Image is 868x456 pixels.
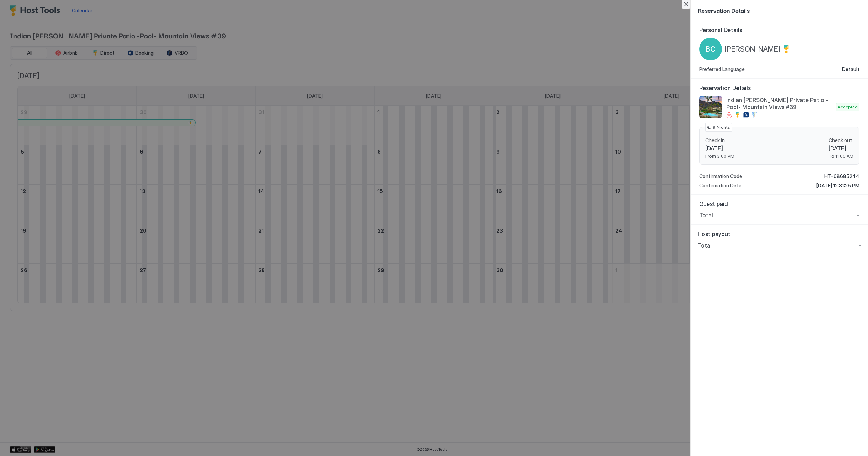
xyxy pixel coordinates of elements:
span: - [858,242,861,249]
span: - [857,212,859,219]
span: BC [706,44,716,54]
span: [DATE] [829,145,853,152]
span: Check out [829,137,853,144]
div: listing image [699,96,722,118]
span: To 11:00 AM [829,153,853,159]
span: From 3:00 PM [705,153,734,159]
span: 9 Nights [713,124,730,131]
span: Accepted [838,104,858,110]
span: Reservation Details [699,84,859,91]
span: Reservation Details [698,6,859,15]
span: Personal Details [699,26,859,33]
span: [PERSON_NAME] [725,45,781,54]
span: [DATE] [705,145,734,152]
span: Check in [705,137,734,144]
span: Preferred Language [699,66,745,73]
span: Indian [PERSON_NAME] Private Patio -Pool- Mountain Views #39 [726,96,833,111]
span: Guest paid [699,200,859,207]
span: Total [699,212,713,219]
span: [DATE] 12:31:25 PM [816,182,859,189]
span: Default [842,66,859,73]
span: Confirmation Date [699,182,741,189]
span: Confirmation Code [699,173,742,180]
span: Host payout [698,230,861,238]
span: Total [698,242,712,249]
span: HT-68685244 [824,173,859,180]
